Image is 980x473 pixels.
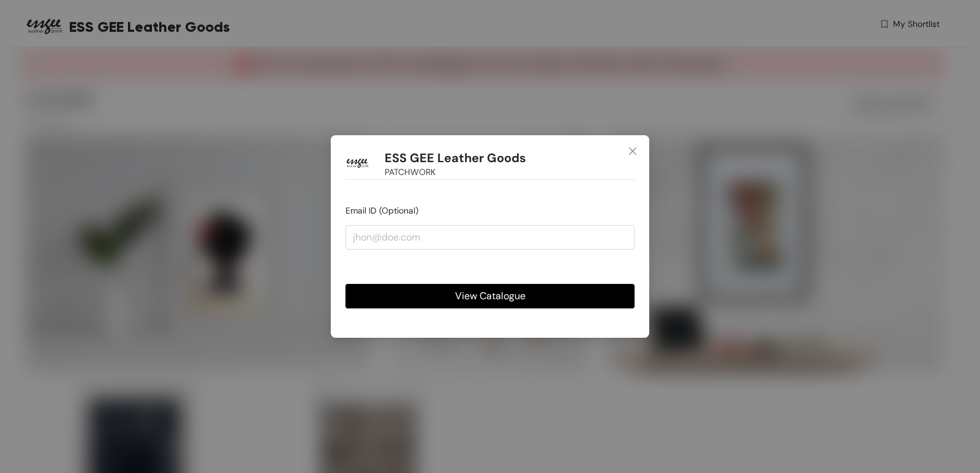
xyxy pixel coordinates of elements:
[345,225,635,250] input: jhon@doe.com
[345,284,635,308] button: View Catalogue
[345,205,418,216] span: Email ID (Optional)
[385,165,435,179] span: PATCHWORK
[455,288,526,304] span: View Catalogue
[616,135,649,168] button: Close
[345,150,370,174] img: Buyer Portal
[385,151,526,166] h1: ESS GEE Leather Goods
[628,146,638,156] span: close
